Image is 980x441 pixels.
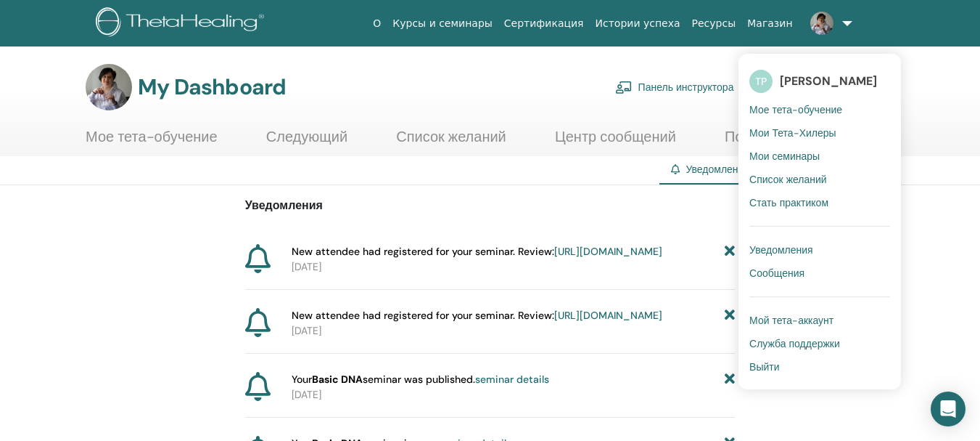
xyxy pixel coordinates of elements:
a: Сертификация [498,10,590,37]
a: Магазин [741,10,798,37]
a: Панель инструктора [615,71,734,103]
img: default.jpg [86,64,132,110]
a: Мои семинары [749,145,890,168]
p: [DATE] [292,259,735,275]
a: О [367,10,387,37]
a: Помощь и ресурсы [725,128,852,156]
p: [DATE] [292,387,735,402]
span: Выйти [749,360,779,373]
img: chalkboard-teacher.svg [615,81,633,94]
a: Уведомления [749,238,890,262]
span: Мое тета-обучение [749,103,842,116]
a: Курсы и семинары [387,10,498,37]
span: New attendee had registered for your seminar. Review: [292,244,662,259]
span: Мой тета-аккаунт [749,314,833,327]
a: Мое тета-обучение [86,128,218,156]
span: TP [749,70,773,93]
a: Сообщения [749,262,890,285]
p: Уведомления [245,197,736,214]
span: Список желаний [749,173,827,186]
p: [DATE] [292,323,735,339]
img: logo.png [96,7,269,40]
a: Мой тета-аккаунт [749,309,890,332]
a: Список желаний [396,128,506,156]
span: [PERSON_NAME] [780,73,877,89]
span: Уведомления [749,243,813,256]
span: Your seminar was published. [292,372,549,387]
a: Центр сообщений [555,128,676,156]
a: Мое тета-обучение [749,98,890,121]
a: Мои Тета-Хилеры [749,121,890,145]
a: [URL][DOMAIN_NAME] [554,245,662,258]
span: Служба поддержки [749,337,840,350]
span: New attendee had registered for your seminar. Review: [292,308,662,323]
a: Список желаний [749,168,890,191]
a: Ресурсы [686,10,742,37]
strong: Basic DNA [312,373,363,386]
div: Open Intercom Messenger [931,392,965,426]
a: Служба поддержки [749,332,890,355]
a: seminar details [475,373,549,386]
span: Стать практиком [749,196,828,209]
a: [URL][DOMAIN_NAME] [554,309,662,322]
span: Уведомления [685,163,749,176]
span: Сообщения [749,267,804,280]
a: TP[PERSON_NAME] [749,65,890,98]
span: Мои семинары [749,150,820,163]
span: Мои Тета-Хилеры [749,126,836,139]
a: Следующий [266,128,347,156]
h3: My Dashboard [138,74,286,100]
a: Истории успеха [590,10,686,37]
a: Выйти [749,355,890,379]
img: default.jpg [810,12,833,35]
a: Стать практиком [749,191,890,214]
